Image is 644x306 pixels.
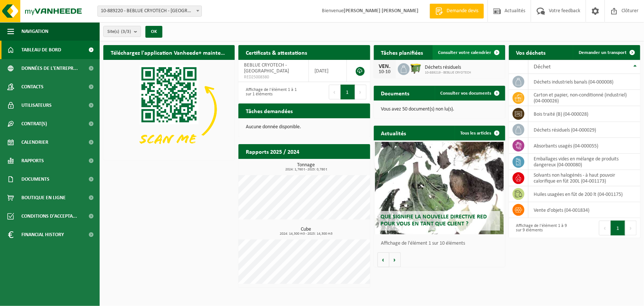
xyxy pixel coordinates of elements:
button: Vorige [378,252,389,267]
a: Demander un transport [573,45,640,60]
div: VEN. [378,64,392,69]
span: Rapports [21,152,44,170]
button: OK [145,26,162,38]
span: BEBLUE CRYOTECH - [GEOGRAPHIC_DATA] [244,62,289,74]
span: Contrat(s) [21,115,47,133]
button: Site(s)(3/3) [103,26,141,37]
span: Boutique en ligne [21,188,66,207]
span: Tableau de bord [21,41,61,59]
img: Download de VHEPlus App [103,60,235,159]
h3: Tonnage [242,163,370,171]
span: Documents [21,170,49,188]
span: Consulter votre calendrier [438,50,492,55]
td: vente d'objets (04-001834) [528,202,640,218]
h2: Rapports 2025 / 2024 [238,144,307,159]
a: Consulter vos documents [435,86,504,101]
a: Consulter votre calendrier [433,45,504,60]
p: Aucune donnée disponible. [246,125,362,130]
span: 10-889220 - BEBLUE CRYOTECH - LIÈGE [97,6,202,17]
img: WB-1100-HPE-GN-50 [410,62,422,75]
a: Que signifie la nouvelle directive RED pour vous en tant que client ? [375,142,504,234]
h2: Tâches demandées [238,103,300,118]
p: Affichage de l'élément 1 sur 10 éléments [381,241,502,246]
span: Déchets résiduels [425,65,471,71]
span: 2024: 1,760 t - 2025: 0,780 t [242,168,370,171]
button: Next [355,85,366,99]
strong: [PERSON_NAME] [PERSON_NAME] [344,8,419,14]
a: Consulter les rapports [306,159,369,173]
div: 10-10 [378,69,392,75]
h2: Vos déchets [509,45,553,59]
button: Previous [329,85,341,99]
td: [DATE] [309,60,347,82]
td: déchets industriels banals (04-000008) [528,74,640,90]
button: 1 [341,85,355,99]
span: Financial History [21,225,64,244]
span: RED25008380 [244,74,303,80]
span: Que signifie la nouvelle directive RED pour vous en tant que client ? [380,214,487,227]
count: (3/3) [121,29,131,34]
div: Affichage de l'élément 1 à 1 sur 1 éléments [242,84,300,100]
span: 10-889220 - BEBLUE CRYOTECH - LIÈGE [98,6,202,16]
td: solvants non halogénés - à haut pouvoir calorifique en fût 200L (04-001173) [528,170,640,186]
h2: Téléchargez l'application Vanheede+ maintenant! [103,45,235,59]
button: Volgende [389,252,401,267]
td: emballages vides en mélange de produits dangereux (04-000080) [528,154,640,170]
span: Utilisateurs [21,96,52,115]
span: Données de l'entrepr... [21,59,78,78]
button: Previous [599,221,611,235]
span: Demande devis [445,7,480,15]
a: Demande devis [430,4,484,18]
div: Affichage de l'élément 1 à 9 sur 9 éléments [513,220,571,236]
td: déchets résiduels (04-000029) [528,122,640,138]
button: 1 [611,221,625,235]
a: Tous les articles [455,126,504,140]
span: 10-889219 - BEBLUE CRYOTECH [425,71,471,75]
span: Navigation [21,22,48,41]
button: Next [625,221,637,235]
h2: Tâches planifiées [374,45,431,59]
h2: Documents [374,86,417,100]
td: huiles usagées en fût de 200 lt (04-001175) [528,186,640,202]
td: bois traité (B) (04-000028) [528,106,640,122]
span: Site(s) [107,26,131,37]
span: Consulter vos documents [441,91,492,96]
h2: Certificats & attestations [238,45,314,59]
span: Demander un transport [579,50,627,55]
h3: Cube [242,227,370,236]
span: Calendrier [21,133,48,152]
td: absorbants usagés (04-000055) [528,138,640,154]
span: 2024: 14,300 m3 - 2025: 14,300 m3 [242,232,370,236]
span: Déchet [534,64,551,70]
td: carton et papier, non-conditionné (industriel) (04-000026) [528,90,640,106]
h2: Actualités [374,126,414,140]
span: Contacts [21,78,44,96]
span: Conditions d'accepta... [21,207,77,225]
p: Vous avez 50 document(s) non lu(s). [381,107,498,112]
